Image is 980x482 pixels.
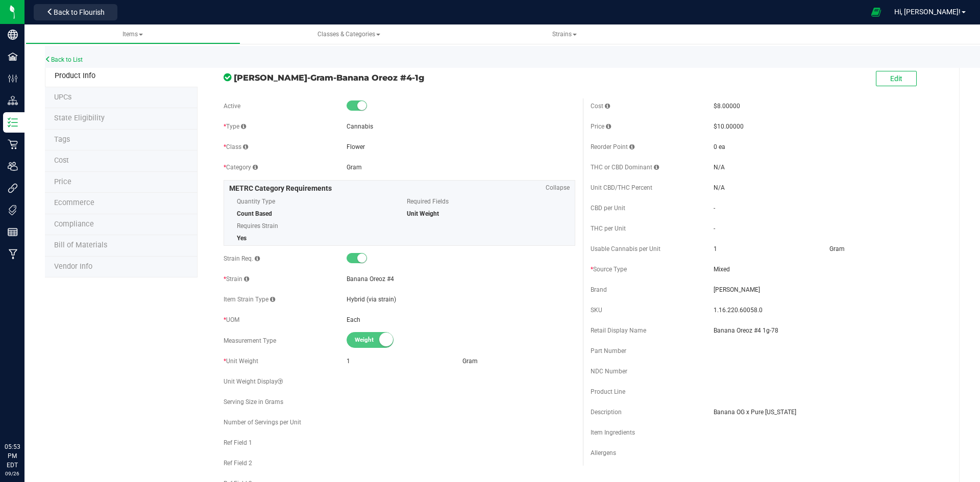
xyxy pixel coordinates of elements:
[591,143,634,150] span: Reorder Point
[237,210,272,217] span: Count Based
[865,2,888,22] span: Open Ecommerce Menu
[224,439,252,446] span: Ref Field 1
[591,449,616,456] span: Allergens
[462,358,478,365] span: Gram
[591,245,660,252] span: Usable Cannabis per Unit
[591,429,635,436] span: Item Ingredients
[714,164,725,171] span: N/A
[347,143,365,150] span: Flower
[347,316,360,323] span: Each
[54,93,71,102] span: Tag
[546,183,570,192] span: Collapse
[224,337,276,344] span: Measurement Type
[876,71,917,86] button: Edit
[8,30,18,40] inline-svg: Company
[591,368,627,375] span: NDC Number
[714,184,725,191] span: N/A
[714,143,725,150] span: 0 ea
[591,388,625,395] span: Product Line
[591,409,622,416] span: Description
[894,8,961,16] span: Hi, [PERSON_NAME]!
[5,442,20,470] p: 05:53 PM EDT
[591,307,602,314] span: SKU
[54,241,107,249] span: Bill of Materials
[34,4,117,20] button: Back to Flourish
[224,255,260,262] span: Strain Req.
[8,117,18,128] inline-svg: Inventory
[347,123,373,130] span: Cannabis
[45,56,83,63] a: Back to List
[591,123,611,130] span: Price
[714,265,942,274] span: Mixed
[54,114,105,122] span: Tag
[54,8,105,16] span: Back to Flourish
[714,123,744,130] span: $10.00000
[591,327,646,334] span: Retail Display Name
[347,296,396,303] span: Hybrid (via strain)
[8,73,18,84] inline-svg: Configuration
[347,358,350,365] span: 1
[8,95,18,106] inline-svg: Distribution
[224,398,283,405] span: Serving Size in Grams
[8,183,18,193] inline-svg: Integrations
[234,71,575,84] span: [PERSON_NAME]-Gram-Banana Oreoz #4-1g
[224,164,258,171] span: Category
[8,139,18,149] inline-svg: Retail
[224,275,249,283] span: Strain
[224,460,252,467] span: Ref Field 2
[10,400,41,431] iframe: Resource center
[237,194,392,209] span: Quantity Type
[714,306,942,315] span: 1.16.220.60058.0
[54,262,92,271] span: Vendor Info
[237,218,392,234] span: Requires Strain
[224,358,258,365] span: Unit Weight
[591,103,610,110] span: Cost
[591,205,625,212] span: CBD per Unit
[8,227,18,237] inline-svg: Reports
[552,31,577,38] span: Strains
[224,103,240,110] span: Active
[224,316,239,323] span: UOM
[229,184,332,192] span: METRC Category Requirements
[591,184,652,191] span: Unit CBD/THC Percent
[317,31,380,38] span: Classes & Categories
[237,235,247,242] span: Yes
[54,156,69,165] span: Cost
[591,266,627,273] span: Source Type
[8,249,18,259] inline-svg: Manufacturing
[591,164,659,171] span: THC or CBD Dominant
[714,326,942,335] span: Banana Oreoz #4 1g-78
[407,194,562,209] span: Required Fields
[224,378,283,385] span: Unit Weight Display
[347,275,394,283] span: Banana Oreoz #4
[829,245,845,252] span: Gram
[224,72,231,83] span: In Sync
[347,164,362,171] span: Gram
[8,205,18,215] inline-svg: Tags
[591,286,607,293] span: Brand
[224,123,246,130] span: Type
[714,245,717,252] span: 1
[714,103,740,110] span: $8.00000
[122,31,143,38] span: Items
[591,225,626,232] span: THC per Unit
[54,220,94,229] span: Compliance
[355,333,401,347] span: Weight
[407,210,439,217] span: Unit Weight
[714,408,942,417] span: Banana OG x Pure [US_STATE]
[5,470,20,477] p: 09/26
[224,296,275,303] span: Item Strain Type
[224,419,301,426] span: Number of Servings per Unit
[54,198,94,207] span: Ecommerce
[224,143,248,150] span: Class
[54,135,70,144] span: Tag
[54,177,71,186] span: Price
[55,71,95,80] span: Product Info
[714,205,715,212] span: -
[591,347,626,354] span: Part Number
[890,74,902,83] span: Edit
[714,285,942,294] span: [PERSON_NAME]
[8,52,18,62] inline-svg: Facilities
[8,161,18,171] inline-svg: Users
[714,225,715,232] span: -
